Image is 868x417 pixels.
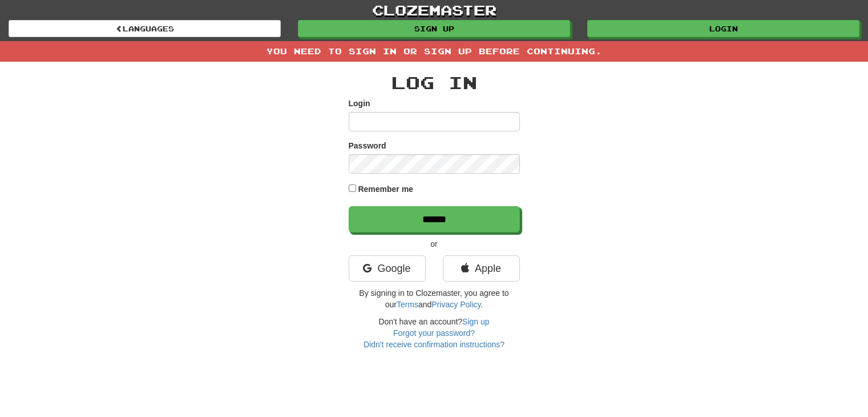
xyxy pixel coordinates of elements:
[462,317,489,326] a: Sign up
[298,20,570,37] a: Sign up
[349,73,520,92] h2: Log In
[393,328,475,338] a: Forgot your password?
[9,20,281,37] a: Languages
[587,20,859,37] a: Login
[349,140,386,151] label: Password
[349,255,426,282] a: Google
[349,98,370,109] label: Login
[349,316,520,350] div: Don't have an account?
[443,255,520,282] a: Apple
[349,238,520,250] p: or
[358,183,413,195] label: Remember me
[397,300,418,309] a: Terms
[349,287,520,310] p: By signing in to Clozemaster, you agree to our and .
[364,340,504,349] a: Didn't receive confirmation instructions?
[431,300,481,309] a: Privacy Policy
